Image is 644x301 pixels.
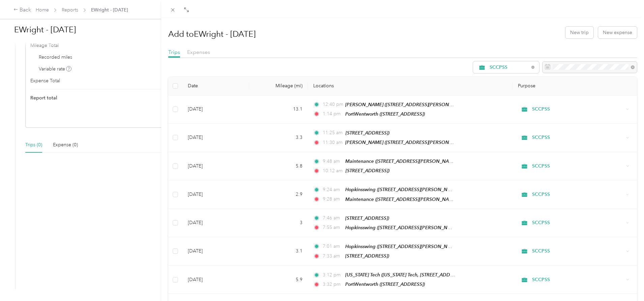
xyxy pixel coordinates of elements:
[323,224,342,231] span: 7:55 am
[249,180,308,209] td: 2.9
[532,134,624,141] span: SCCPSS
[323,158,342,165] span: 9:48 am
[513,77,637,95] th: Purpose
[532,191,624,198] span: SCCPSS
[345,158,459,164] span: Maintenance ([STREET_ADDRESS][PERSON_NAME])
[345,272,565,278] span: [US_STATE] Tech ([US_STATE] Tech, [STREET_ADDRESS] , [GEOGRAPHIC_DATA], [GEOGRAPHIC_DATA])
[345,281,425,287] span: PortWentworth ([STREET_ADDRESS])
[345,253,389,259] span: [STREET_ADDRESS])
[249,266,308,294] td: 5.9
[345,102,468,108] span: [PERSON_NAME] ([STREET_ADDRESS][PERSON_NAME])
[532,276,624,283] span: SCCPSS
[182,95,249,124] td: [DATE]
[346,168,389,173] span: [STREET_ADDRESS])
[323,252,342,260] span: 7:33 am
[532,162,624,170] span: SCCPSS
[323,167,343,175] span: 10:12 am
[345,140,468,145] span: [PERSON_NAME] ([STREET_ADDRESS][PERSON_NAME])
[565,27,593,38] button: New trip
[249,95,308,124] td: 13.1
[187,49,210,55] span: Expenses
[345,197,459,202] span: Maintenance ([STREET_ADDRESS][PERSON_NAME])
[323,110,342,118] span: 1:14 pm
[249,209,308,237] td: 3
[249,124,308,152] td: 3.3
[168,49,180,55] span: Trips
[182,77,249,95] th: Date
[182,209,249,237] td: [DATE]
[323,101,342,108] span: 12:40 pm
[168,26,256,42] h1: Add to EWright - [DATE]
[249,152,308,180] td: 5.8
[345,215,389,221] span: [STREET_ADDRESS])
[323,271,342,279] span: 3:12 pm
[323,214,342,222] span: 7:46 am
[532,106,624,113] span: SCCPSS
[323,129,343,137] span: 11:25 am
[308,77,513,95] th: Locations
[182,152,249,180] td: [DATE]
[345,225,460,231] span: Hopkinsswing ([STREET_ADDRESS][PERSON_NAME])
[323,243,342,250] span: 7:01 am
[490,65,529,70] span: SCCPSS
[345,244,460,249] span: Hopkinsswing ([STREET_ADDRESS][PERSON_NAME])
[323,139,342,146] span: 11:30 am
[323,186,342,193] span: 9:24 am
[532,219,624,227] span: SCCPSS
[323,281,342,288] span: 3:32 pm
[182,124,249,152] td: [DATE]
[182,237,249,266] td: [DATE]
[606,263,644,301] iframe: Everlance-gr Chat Button Frame
[182,180,249,209] td: [DATE]
[345,187,460,192] span: Hopkinsswing ([STREET_ADDRESS][PERSON_NAME])
[598,27,637,38] button: New expense
[346,130,389,136] span: [STREET_ADDRESS])
[323,195,342,203] span: 9:28 am
[182,266,249,294] td: [DATE]
[532,247,624,255] span: SCCPSS
[249,77,308,95] th: Mileage (mi)
[249,237,308,266] td: 3.1
[345,111,425,117] span: PortWentworth ([STREET_ADDRESS])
